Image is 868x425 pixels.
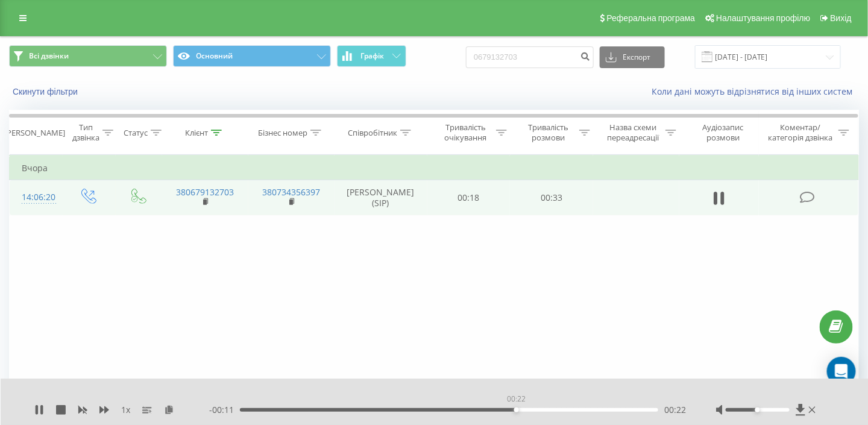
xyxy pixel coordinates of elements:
[335,180,427,215] td: [PERSON_NAME] (SIP)
[124,128,148,138] div: Статус
[521,122,576,143] div: Тривалість розмови
[258,128,307,138] div: Бізнес номер
[176,186,234,198] a: 380679132703
[600,46,665,68] button: Експорт
[209,404,240,416] span: - 00:11
[514,408,519,412] div: Accessibility label
[607,13,696,23] span: Реферальна програма
[505,391,528,408] div: 00:22
[604,122,662,143] div: Назва схеми переадресації
[664,404,686,416] span: 00:22
[438,122,494,143] div: Тривалість очікування
[4,128,65,138] div: [PERSON_NAME]
[72,122,99,143] div: Тип дзвінка
[831,13,852,23] span: Вихід
[690,122,756,143] div: Аудіозапис розмови
[29,51,69,61] span: Всі дзвінки
[9,86,84,97] button: Скинути фільтри
[262,186,320,198] a: 380734356397
[360,52,384,60] span: Графік
[10,156,859,180] td: Вчора
[652,86,859,97] a: Коли дані можуть відрізнятися вiд інших систем
[510,180,593,215] td: 00:33
[427,180,511,215] td: 00:18
[765,122,835,143] div: Коментар/категорія дзвінка
[173,45,331,67] button: Основний
[716,13,810,23] span: Налаштування профілю
[185,128,208,138] div: Клієнт
[337,45,406,67] button: Графік
[9,45,167,67] button: Всі дзвінки
[827,357,856,386] div: Open Intercom Messenger
[348,128,397,138] div: Співробітник
[22,186,51,209] div: 14:06:20
[755,408,760,412] div: Accessibility label
[121,404,130,416] span: 1 x
[466,46,594,68] input: Пошук за номером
